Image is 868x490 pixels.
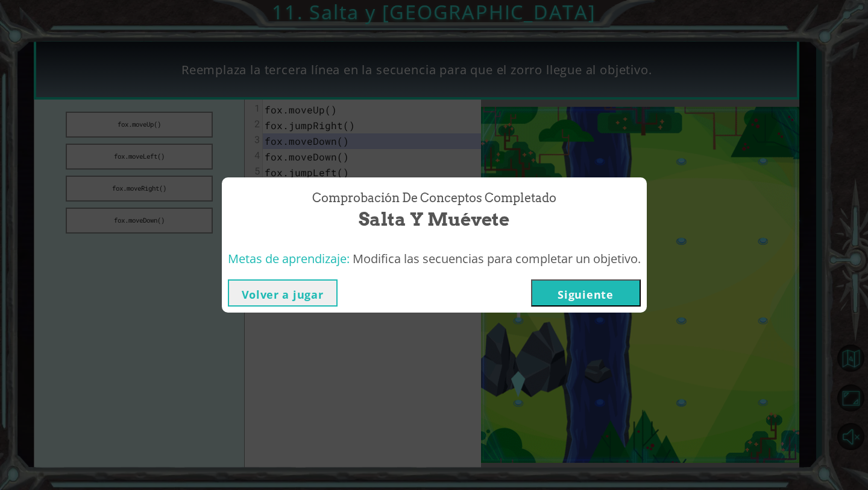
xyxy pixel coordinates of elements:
[359,206,509,232] span: Salta y Muévete
[228,279,338,307] button: Volver a jugar
[228,250,350,267] span: Metas de aprendizaje:
[531,279,641,307] button: Siguiente
[312,189,556,207] span: Comprobación de conceptos Completado
[353,250,641,267] span: Modifica las secuencias para completar un objetivo.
